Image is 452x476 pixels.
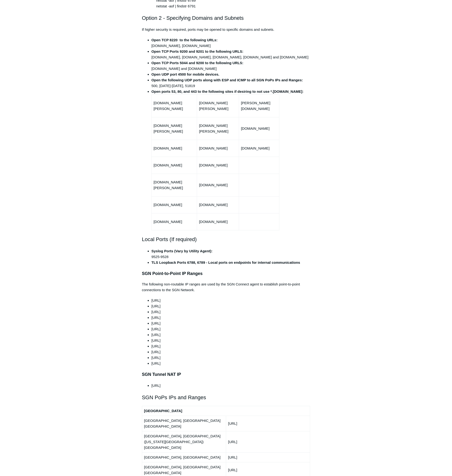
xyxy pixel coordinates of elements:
li: 500, [DATE]-[DATE], 51819 [151,77,310,89]
p: [DOMAIN_NAME] [154,219,195,225]
li: [URL] [151,321,310,326]
strong: Syslog Ports (Vary by Utility Agent): [151,249,213,253]
p: [DOMAIN_NAME] [241,145,277,151]
li: [URL] [151,303,310,309]
p: [DOMAIN_NAME] [199,162,237,168]
li: 9525-9528 [151,248,310,260]
li: [URL] [151,383,310,388]
td: [DOMAIN_NAME][PERSON_NAME] [151,94,197,117]
td: [GEOGRAPHIC_DATA], [GEOGRAPHIC_DATA] ([US_STATE][GEOGRAPHIC_DATA]) [GEOGRAPHIC_DATA] [142,431,226,452]
td: [URL] [226,452,310,462]
p: [PERSON_NAME][DOMAIN_NAME] [241,100,277,112]
p: [DOMAIN_NAME] [199,145,237,151]
p: [DOMAIN_NAME] [199,219,237,225]
p: [DOMAIN_NAME][PERSON_NAME] [199,100,237,112]
strong: Open TCP Ports 5044 and 9200 to the following URLS: [151,61,244,65]
h2: Local Ports (If required) [142,235,310,243]
li: [DOMAIN_NAME], [DOMAIN_NAME] [151,37,310,49]
li: [URL] [151,309,310,315]
h2: SGN PoPs IPs and Ranges [142,393,310,402]
td: [URL] [226,431,310,452]
td: [GEOGRAPHIC_DATA], [GEOGRAPHIC_DATA] [GEOGRAPHIC_DATA] [142,416,226,431]
p: [DOMAIN_NAME] [154,162,195,168]
li: [URL] [151,361,310,366]
p: [DOMAIN_NAME] [241,126,277,131]
span: [URL] [151,350,161,354]
strong: Open the following UDP ports along with ESP and ICMP to all SGN PoPs IPs and Ranges: [151,78,303,82]
li: [DOMAIN_NAME], [DOMAIN_NAME], [DOMAIN_NAME], [DOMAIN_NAME] and [DOMAIN_NAME] [151,49,310,60]
p: [DOMAIN_NAME] [154,202,195,208]
span: [URL] [151,298,161,302]
p: [DOMAIN_NAME][PERSON_NAME] [199,123,237,134]
p: [DOMAIN_NAME] [154,145,195,151]
p: The following non-routable IP ranges are used by the SGN Connect agent to establish point-to-poin... [142,281,310,293]
p: [DOMAIN_NAME] [199,202,237,208]
td: [GEOGRAPHIC_DATA], [GEOGRAPHIC_DATA] [142,452,226,462]
td: [URL] [226,416,310,431]
strong: Open TCP 8220 to the following URLs: [151,38,218,42]
strong: TLS Loopback Ports 6788, 6789 - Local ports on endpoints for internal communications [151,260,300,264]
span: [URL] [151,338,161,342]
h2: Option 2 - Specifying Domains and Subnets [142,14,310,22]
p: If higher security is required, ports may be opened to specific domains and subnets. [142,27,310,32]
li: [URL] [151,315,310,321]
h3: SGN Tunnel NAT IP [142,371,310,378]
span: [URL] [151,344,161,348]
strong: [GEOGRAPHIC_DATA] [144,409,182,413]
p: [DOMAIN_NAME] [199,182,237,188]
li: [DOMAIN_NAME] and [DOMAIN_NAME] [151,60,310,72]
span: [URL] [151,356,161,360]
strong: Open TCP Ports 9200 and 9201 to the following URLS: [151,49,244,53]
p: [DOMAIN_NAME][PERSON_NAME] [154,123,195,134]
h3: SGN Point-to-Point IP Ranges [142,270,310,277]
p: [DOMAIN_NAME][PERSON_NAME] [154,179,195,191]
strong: Open ports 53, 80, and 443 to the following sites if desiring to not use *.[DOMAIN_NAME]: [151,89,304,93]
strong: Open UDP port 4500 for mobile devices. [151,72,219,76]
li: [URL] [151,326,310,332]
span: [URL] [151,333,161,337]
